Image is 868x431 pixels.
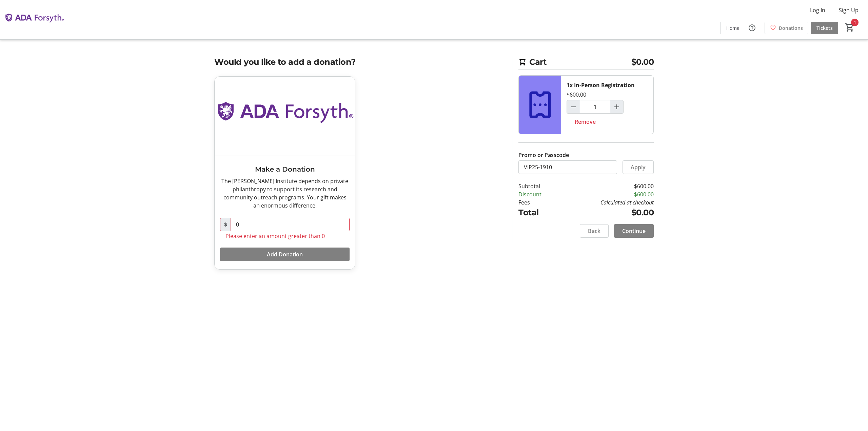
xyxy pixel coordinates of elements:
[231,218,350,231] input: Donation Amount
[215,77,355,156] img: Make a Donation
[220,248,350,261] button: Add Donation
[518,207,559,219] td: Total
[4,3,64,37] img: The ADA Forsyth Institute's Logo
[580,224,609,238] button: Back
[518,198,559,207] td: Fees
[810,6,825,14] span: Log In
[559,198,654,207] td: Calculated at checkout
[220,177,350,210] div: The [PERSON_NAME] Institute depends on private philanthropy to support its research and community...
[567,115,604,129] button: Remove
[267,250,303,258] span: Add Donation
[567,100,580,113] button: Decrement by one
[631,56,654,68] span: $0.00
[567,81,635,89] div: 1x In-Person Registration
[518,151,569,159] label: Promo or Passcode
[614,224,654,238] button: Continue
[559,190,654,198] td: $600.00
[559,207,654,219] td: $0.00
[518,160,617,174] input: Enter promo or passcode
[805,5,831,16] button: Log In
[816,24,833,32] span: Tickets
[839,6,859,14] span: Sign Up
[833,5,864,16] button: Sign Up
[518,182,559,190] td: Subtotal
[811,22,838,34] a: Tickets
[779,24,803,32] span: Donations
[721,22,745,34] a: Home
[518,190,559,198] td: Discount
[567,91,586,99] div: $600.00
[225,233,344,239] tr-error: Please enter an amount greater than 0
[220,218,231,231] span: $
[588,227,600,235] span: Back
[610,100,623,113] button: Increment by one
[580,100,610,114] input: In-Person Registration Quantity
[559,182,654,190] td: $600.00
[622,227,646,235] span: Continue
[745,21,759,35] button: Help
[726,24,739,32] span: Home
[575,118,596,126] span: Remove
[631,163,646,171] span: Apply
[765,22,808,34] a: Donations
[220,164,350,174] h3: Make a Donation
[214,56,505,68] h2: Would you like to add a donation?
[844,21,856,34] button: Cart
[623,160,654,174] button: Apply
[518,56,654,70] h2: Cart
